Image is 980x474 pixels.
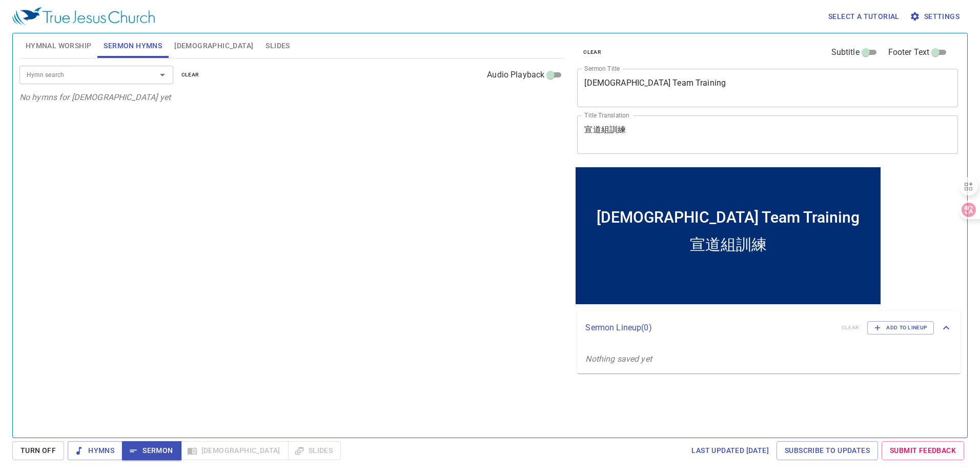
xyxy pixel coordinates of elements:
[585,354,652,364] i: Nothing saved yet
[174,39,253,52] span: [DEMOGRAPHIC_DATA]
[577,311,961,345] div: Sermon Lineup(0)clearAdd to Lineup
[908,7,964,26] button: Settings
[130,444,173,457] span: Sermon
[874,323,927,332] span: Add to Lineup
[584,78,951,97] textarea: [DEMOGRAPHIC_DATA] Team Training
[777,441,878,460] a: Subscribe to Updates
[104,39,162,52] span: Sermon Hymns
[687,441,773,460] a: Last updated [DATE]
[21,444,56,457] span: Turn Off
[12,441,64,460] button: Turn Off
[824,7,904,26] button: Select a tutorial
[890,444,956,457] span: Submit Feedback
[583,48,601,57] span: clear
[487,69,544,81] span: Audio Playback
[181,70,199,80] span: clear
[888,46,930,58] span: Footer Text
[76,444,114,457] span: Hymns
[12,7,155,26] img: True Jesus Church
[584,125,951,144] textarea: 宣道組訓練
[831,46,860,58] span: Subtitle
[882,441,964,460] a: Submit Feedback
[785,444,870,457] span: Subscribe to Updates
[912,10,959,23] span: Settings
[68,441,122,460] button: Hymns
[266,39,290,52] span: Slides
[867,321,934,334] button: Add to Lineup
[828,10,900,23] span: Select a tutorial
[19,92,171,102] i: No hymns for [DEMOGRAPHIC_DATA] yet
[122,441,181,460] button: Sermon
[573,165,883,307] iframe: from-child
[585,322,833,334] p: Sermon Lineup ( 0 )
[691,444,769,457] span: Last updated [DATE]
[175,69,206,81] button: clear
[155,68,170,82] button: Open
[577,46,607,58] button: clear
[26,39,92,52] span: Hymnal Worship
